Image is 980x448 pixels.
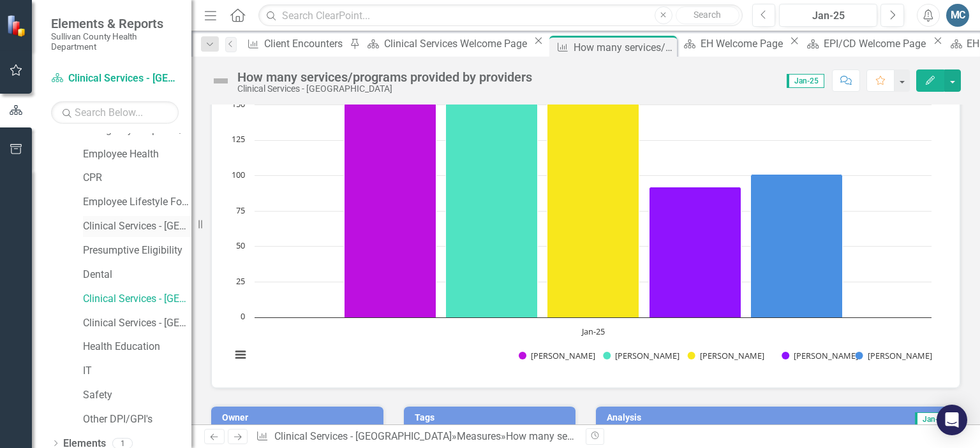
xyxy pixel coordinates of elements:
text: 0 [241,310,245,322]
text: 50 [236,240,245,251]
text: 25 [236,275,245,287]
text: 150 [232,98,245,110]
small: Sullivan County Health Department [51,31,179,52]
g: Keisha Thompson, bar series 3 of 5 with 1 bar. [547,27,639,318]
a: Health Education [83,340,191,354]
img: Not Defined [211,71,231,91]
div: How many services/programs provided by providers [574,40,674,55]
div: EH Welcome Page [701,36,787,52]
path: Jan-25, 205. Keisha Thompson. [547,27,639,318]
div: EPI/CD Welcome Page [824,36,930,52]
text: 125 [232,133,245,145]
a: Dental [83,268,191,282]
button: Jan-25 [779,4,877,27]
button: Show Keisha Thompson [688,350,768,361]
h3: Analysis [607,413,769,423]
a: Client Encounters [243,36,346,52]
path: Jan-25, 92. Alex Barnett. [650,187,741,318]
a: Employee Health [83,147,191,162]
a: Clinical Services - [GEOGRAPHIC_DATA] [83,292,191,307]
button: Search [676,6,739,24]
text: 100 [232,169,245,180]
a: EH Welcome Page [679,36,787,52]
img: ClearPoint Strategy [6,15,29,37]
button: MC [946,4,969,27]
a: Presumptive Eligibility [83,243,191,258]
a: Clinical Services - [GEOGRAPHIC_DATA] [51,71,179,86]
a: Employee Lifestyle Focus [83,195,191,210]
span: Search [694,10,721,20]
div: Open Intercom Messenger [937,405,967,435]
input: Search ClearPoint... [258,4,742,27]
path: Jan-25, 101. Michelle Kegley. [751,175,843,318]
a: Measures [457,430,501,442]
a: Clinical Services - [GEOGRAPHIC_DATA] ([PERSON_NAME]) [83,219,191,234]
g: Alex Barnett, bar series 4 of 5 with 1 bar. [650,187,741,318]
text: Jan-25 [581,326,605,337]
h3: Tags [415,413,570,423]
button: Show Alex Barnett [782,350,841,361]
span: Elements & Reports [51,16,179,31]
a: Clinical Services Welcome Page [362,36,530,52]
g: Brittany Turner, bar series 2 of 5 with 1 bar. [446,97,538,318]
button: Show Hannah Estepp [519,350,589,361]
div: How many services/programs provided by providers [237,70,532,84]
button: Show Brittany Turner [603,350,673,361]
button: Show Michelle Kegley [856,350,926,361]
g: Michelle Kegley, bar series 5 of 5 with 1 bar. [751,175,843,318]
text: 75 [236,205,245,216]
a: Safety [83,388,191,403]
path: Jan-25, 207. Hannah Estepp. [345,25,436,318]
div: Client Encounters [264,36,346,52]
button: View chart menu, Chart [232,346,249,364]
a: Clinical Services - [GEOGRAPHIC_DATA] [274,430,452,442]
div: Clinical Services Welcome Page [384,36,531,52]
a: Other DPI/GPI's [83,412,191,427]
a: EPI/CD Welcome Page [803,36,930,52]
span: Jan-25 [787,74,824,88]
h3: Owner [222,413,377,423]
div: » » [256,430,576,444]
a: CPR [83,171,191,185]
a: Clinical Services - [GEOGRAPHIC_DATA] [83,316,191,331]
div: Jan-25 [783,8,873,24]
path: Jan-25, 156. Brittany Turner. [446,97,538,318]
div: How many services/programs provided by providers [506,430,740,442]
span: Jan-25 [915,412,953,426]
input: Search Below... [51,101,179,124]
g: Hannah Estepp, bar series 1 of 5 with 1 bar. [345,25,436,318]
div: Clinical Services - [GEOGRAPHIC_DATA] [237,84,532,94]
a: IT [83,364,191,379]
